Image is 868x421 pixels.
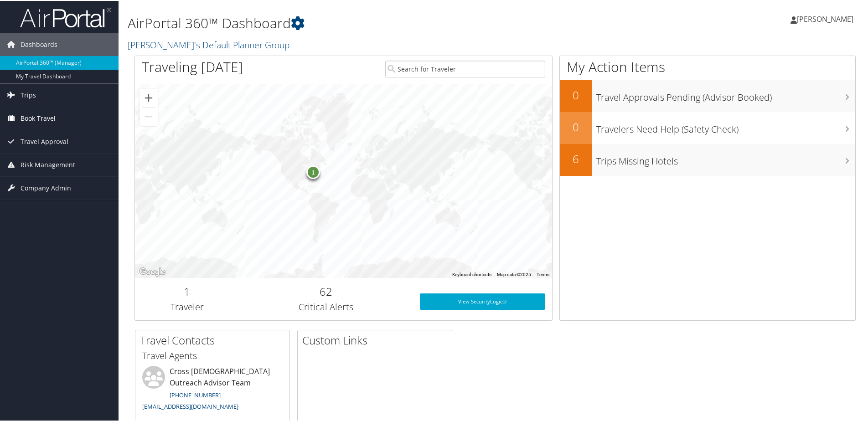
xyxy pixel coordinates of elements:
[20,6,111,27] img: airportal-logo.png
[560,143,855,175] a: 6Trips Missing Hotels
[142,283,232,298] h2: 1
[596,149,855,167] h3: Trips Missing Hotels
[21,129,68,152] span: Travel Approval
[128,13,618,32] h1: AirPortal 360™ Dashboard
[142,401,238,410] a: [EMAIL_ADDRESS][DOMAIN_NAME]
[139,107,158,125] button: Zoom out
[138,365,287,414] li: Cross [DEMOGRAPHIC_DATA] Outreach Advisor Team
[142,56,243,76] h1: Traveling [DATE]
[142,300,232,313] h3: Traveler
[139,88,158,106] button: Zoom in
[385,60,545,77] input: Search for Traveler
[537,271,549,276] a: Terms (opens in new tab)
[246,300,406,313] h3: Critical Alerts
[21,32,57,55] span: Dashboards
[21,106,56,129] span: Book Travel
[246,283,406,298] h2: 62
[170,390,221,398] a: [PHONE_NUMBER]
[21,176,71,199] span: Company Admin
[596,118,855,135] h3: Travelers Need Help (Safety Check)
[560,150,592,166] h2: 6
[560,118,592,134] h2: 0
[452,271,491,277] button: Keyboard shortcuts
[306,164,320,178] div: 1
[790,5,863,32] a: [PERSON_NAME]
[21,83,36,106] span: Trips
[497,271,531,276] span: Map data ©2025
[142,349,283,361] h3: Travel Agents
[560,56,855,76] h1: My Action Items
[596,86,855,103] h3: Travel Approvals Pending (Advisor Booked)
[137,265,167,277] img: Google
[560,79,855,111] a: 0Travel Approvals Pending (Advisor Booked)
[137,265,167,277] a: Open this area in Google Maps (opens a new window)
[302,332,452,347] h2: Custom Links
[560,87,592,102] h2: 0
[140,332,289,347] h2: Travel Contacts
[420,293,545,309] a: View SecurityLogic®
[128,38,292,50] a: [PERSON_NAME]'s Default Planner Group
[21,153,75,175] span: Risk Management
[797,13,853,23] span: [PERSON_NAME]
[560,111,855,143] a: 0Travelers Need Help (Safety Check)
